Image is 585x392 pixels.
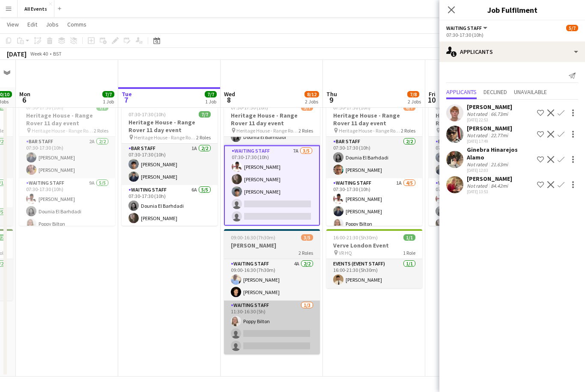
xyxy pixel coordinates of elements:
a: Edit [24,19,41,30]
span: Week 40 [28,50,50,57]
h3: [PERSON_NAME] [224,242,320,249]
app-card-role: Events (Event Staff)1/116:00-21:30 (5h30m)[PERSON_NAME] [326,259,422,288]
button: Waiting Staff [446,25,489,31]
div: 1 Job [103,98,114,105]
app-card-role: Waiting Staff7A3/507:30-17:30 (10h)[PERSON_NAME][PERSON_NAME][PERSON_NAME] [224,145,320,226]
app-job-card: 07:30-17:30 (10h)7/7Heritage House - Range Rover 11 day event Heritage House - Range Rover 11 day... [19,99,115,226]
span: 8 [223,95,235,105]
span: Heritage House - Range Rover 11 day event [32,127,94,134]
span: 7/7 [199,111,211,118]
span: 7 [120,95,132,105]
span: VR HQ [339,250,352,256]
span: Heritage House - Range Rover 11 day event [134,134,196,141]
div: 07:30-17:30 (10h) [446,32,578,38]
app-card-role: Waiting Staff9A5/507:30-17:30 (10h)[PERSON_NAME]Dounia El BarhdadiPoppy Bilton [19,178,115,257]
app-job-card: 07:30-17:30 (10h)5/7Heritage House - Range Rover 11 day event Heritage House - Range Rover 11 day... [224,99,320,226]
span: Fri [429,90,436,98]
h3: Heritage House - Range Rover 11 day event [122,118,218,134]
div: In progress07:30-17:30 (10h)7/7Heritage House - Range Rover 11 day event Heritage House - Range R... [122,99,218,226]
div: 22.77mi [489,132,510,139]
div: [PERSON_NAME] [467,103,512,111]
span: 8/12 [304,91,319,97]
span: Jobs [46,21,59,28]
div: 09:00-16:30 (7h30m)3/5[PERSON_NAME]2 RolesWaiting Staff4A2/209:00-16:30 (7h30m)[PERSON_NAME][PERS... [224,229,320,354]
div: 2 Jobs [408,98,421,105]
app-card-role: Waiting Staff3A6/607:30-17:30 (10h)[PERSON_NAME]Dounia El Barhdadi[PERSON_NAME] [429,178,525,269]
div: Ginebra Hinarejos Alamo [467,146,534,161]
span: 1 Role [403,250,415,256]
app-job-card: 07:30-17:30 (10h)6/7Heritage House - Range Rover 11 day event Heritage House - Range Rover 11 day... [326,99,422,226]
span: 7/7 [205,91,217,97]
app-card-role: Bar Staff1A2/207:30-17:30 (10h)[PERSON_NAME][PERSON_NAME] [429,137,525,178]
span: 10 [427,95,436,105]
span: Applicants [446,89,477,95]
a: Jobs [42,19,62,30]
app-card-role: Waiting Staff1/311:30-16:30 (5h)Poppy Bilton [224,301,320,354]
h3: Verve London Event [326,242,422,249]
span: 2 Roles [401,127,415,134]
span: 6 [18,95,30,105]
span: Heritage House - Range Rover 11 day event [236,127,298,134]
span: 7/8 [407,91,419,97]
div: 2 Jobs [305,98,319,105]
app-card-role: Waiting Staff1A4/507:30-17:30 (10h)[PERSON_NAME][PERSON_NAME]Poppy Bilton [326,178,422,257]
span: 2 Roles [196,134,211,141]
span: 9 [325,95,337,105]
app-card-role: Bar Staff2A2/207:30-17:30 (10h)[PERSON_NAME][PERSON_NAME] [19,137,115,178]
app-job-card: 16:00-21:30 (5h30m)1/1Verve London Event VR HQ1 RoleEvents (Event Staff)1/116:00-21:30 (5h30m)[PE... [326,229,422,288]
span: 2 Roles [298,127,313,134]
div: 21.63mi [489,161,510,168]
div: 66.73mi [489,111,510,117]
app-card-role: Bar Staff1A2/207:30-17:30 (10h)[PERSON_NAME][PERSON_NAME] [122,144,218,185]
div: [DATE] [7,50,27,58]
span: Waiting Staff [446,25,482,31]
h3: Heritage House - Range Rover 11 day event [224,112,320,127]
h3: Heritage House - Range Rover 11 day event [326,112,422,127]
div: Applicants [439,41,585,62]
div: [DATE] 17:49 [467,139,512,144]
div: Not rated [467,132,489,139]
span: Wed [224,90,235,98]
app-card-role: Bar Staff2/207:30-17:30 (10h)Dounia El Barhdadi[PERSON_NAME] [326,137,422,178]
span: Declined [484,89,507,95]
div: Not rated [467,183,489,189]
span: Mon [19,90,30,98]
div: [DATE] 13:53 [467,189,512,195]
div: [DATE] 22:53 [467,117,512,123]
span: Unavailable [514,89,547,95]
span: View [7,21,19,28]
div: [PERSON_NAME] [467,175,512,183]
span: 5/7 [566,25,578,31]
span: 2 Roles [298,250,313,256]
div: [DATE] 12:03 [467,168,534,173]
span: 09:00-16:30 (7h30m) [231,234,275,241]
app-card-role: Waiting Staff6A5/507:30-17:30 (10h)Dounia El Barhdadi[PERSON_NAME] [122,185,218,264]
a: Comms [64,19,90,30]
h3: Heritage House - Range Rover 11 day event [19,112,115,127]
span: Comms [67,21,87,28]
div: 84.42mi [489,183,510,189]
span: 7/7 [102,91,114,97]
span: Thu [326,90,337,98]
span: 3/5 [301,234,313,241]
h3: Heritage House - Range Rover 11 day event [429,112,525,127]
app-job-card: 07:30-17:30 (10h)8/8Heritage House - Range Rover 11 day event Heritage House - Range Rover 11 day... [429,99,525,226]
div: 1 Job [205,98,216,105]
app-card-role: Waiting Staff4A2/209:00-16:30 (7h30m)[PERSON_NAME][PERSON_NAME] [224,259,320,301]
span: Edit [27,21,37,28]
div: [PERSON_NAME] [467,124,512,132]
span: 16:00-21:30 (5h30m) [333,234,378,241]
span: 2 Roles [94,127,108,134]
a: View [3,19,22,30]
span: Tue [122,90,132,98]
div: BST [53,50,62,57]
button: All Events [18,0,54,17]
div: Not rated [467,111,489,117]
h3: Job Fulfilment [439,4,585,15]
span: Heritage House - Range Rover 11 day event [339,127,401,134]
